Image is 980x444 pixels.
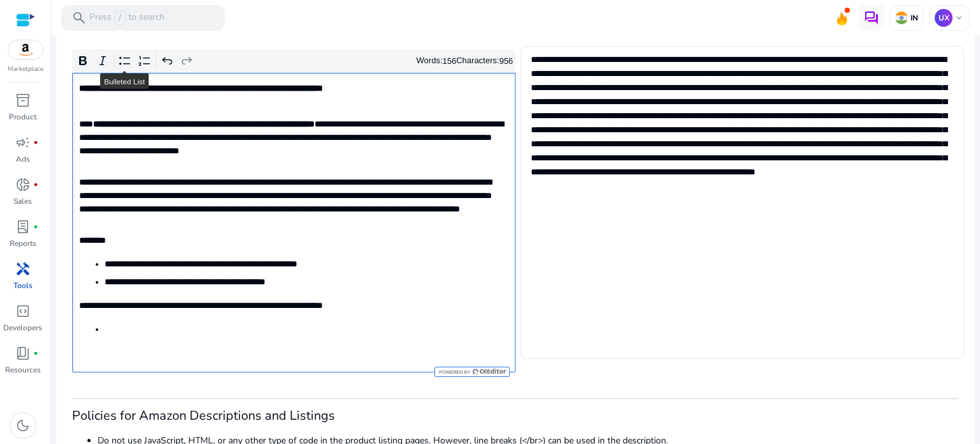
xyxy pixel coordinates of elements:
[3,322,42,333] p: Developers
[89,11,165,25] p: Press to search
[908,13,918,23] p: IN
[15,418,31,433] span: dark_mode
[72,73,516,372] div: Rich Text Editor. Editing area: main. Press Alt+0 for help.
[33,351,38,356] span: fiber_manual_record
[8,40,43,59] img: amazon.svg
[499,56,513,66] label: 956
[895,11,908,24] img: in.svg
[33,182,38,187] span: fiber_manual_record
[33,140,38,145] span: fiber_manual_record
[15,346,31,361] span: book_4
[114,11,126,25] span: /
[954,13,964,23] span: keyboard_arrow_down
[417,53,514,69] div: Words: Characters:
[13,280,33,291] p: Tools
[935,9,953,27] p: UX
[15,303,31,319] span: code_blocks
[15,261,31,277] span: handyman
[15,93,31,108] span: inventory_2
[13,195,32,207] p: Sales
[5,364,41,376] p: Resources
[15,177,31,192] span: donut_small
[72,408,959,424] h3: Policies for Amazon Descriptions and Listings
[71,10,87,26] span: search
[33,224,38,229] span: fiber_manual_record
[15,135,31,150] span: campaign
[8,65,43,74] p: Marketplace
[9,111,36,123] p: Product
[443,56,457,66] label: 156
[10,238,36,249] p: Reports
[104,77,145,86] span: Bulleted List
[72,49,516,73] div: Editor toolbar
[438,369,470,375] span: Powered by
[16,153,30,165] p: Ads
[15,219,31,234] span: lab_profile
